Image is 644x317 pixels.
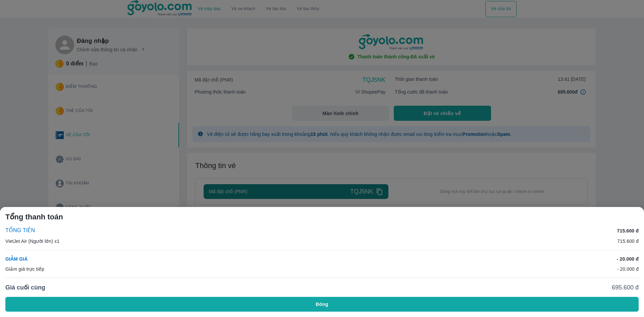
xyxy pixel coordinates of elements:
[5,297,639,312] button: Đóng
[617,227,639,234] p: 715.600 đ
[617,238,639,245] p: 715.600 đ
[5,212,63,222] span: Tổng thanh toán
[316,301,328,308] span: Đóng
[612,283,639,292] span: 695.600 đ
[5,227,35,234] p: TỔNG TIỀN
[5,256,28,262] p: GIẢM GIÁ
[617,256,639,262] p: - 20.000 đ
[5,283,45,292] span: Giá cuối cùng
[5,238,59,245] p: VietJet Air (Người lớn) x1
[617,266,639,272] p: - 20.000 đ
[5,266,44,272] p: Giảm giá trực tiếp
